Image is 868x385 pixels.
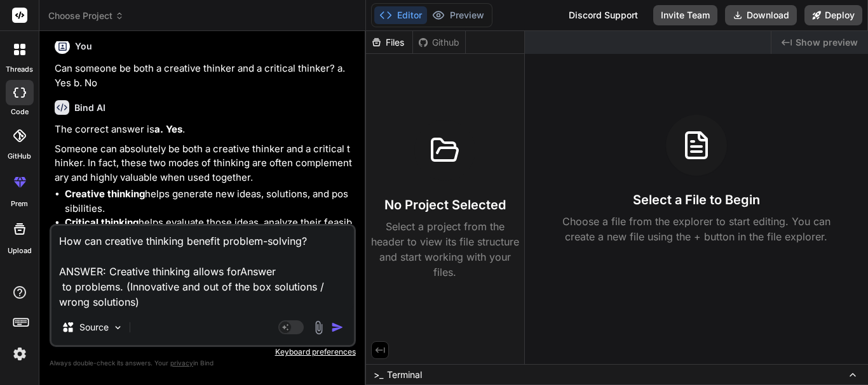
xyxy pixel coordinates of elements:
div: Files [366,36,412,49]
h6: You [75,40,92,53]
p: Select a project from the header to view its file structure and start working with your files. [371,219,519,280]
span: >_ [374,369,383,381]
label: prem [11,199,28,209]
p: Someone can absolutely be both a creative thinker and a critical thinker. In fact, these two mode... [55,142,353,185]
label: GitHub [8,151,31,162]
h6: Bind AI [74,101,105,114]
span: Choose Project [48,10,124,22]
div: Discord Support [561,5,646,25]
strong: Creative thinking [65,188,145,200]
button: Download [725,5,797,25]
p: Choose a file from the explorer to start editing. You can create a new file using the + button in... [554,214,839,244]
img: icon [331,321,344,334]
img: Pick Models [112,322,123,333]
strong: Critical thinking [65,216,139,228]
div: Github [413,36,465,49]
button: Deploy [804,5,862,25]
label: code [11,107,29,117]
strong: a. Yes [154,123,182,135]
p: Always double-check its answers. Your in Bind [50,357,356,369]
p: The correct answer is . [55,122,353,137]
p: Source [79,321,109,334]
button: Preview [427,6,489,24]
textarea: How can creative thinking benefit problem-solving? ANSWER: Creative thinking allows forAnswer to ... [51,226,354,310]
li: helps evaluate those ideas, analyze their feasibility, identify potential flaws, and refine them ... [65,216,353,259]
h3: Select a File to Begin [633,191,760,209]
li: helps generate new ideas, solutions, and possibilities. [65,187,353,216]
h3: No Project Selected [384,196,506,214]
p: Can someone be both a creative thinker and a critical thinker? a. Yes b. No [55,62,353,90]
p: Keyboard preferences [50,347,356,357]
button: Invite Team [653,5,717,25]
label: threads [6,64,33,75]
img: settings [9,343,31,365]
span: Terminal [387,369,422,381]
img: attachment [311,320,326,335]
span: Show preview [796,36,858,49]
button: Editor [374,6,427,24]
label: Upload [8,245,32,256]
span: privacy [170,359,193,367]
